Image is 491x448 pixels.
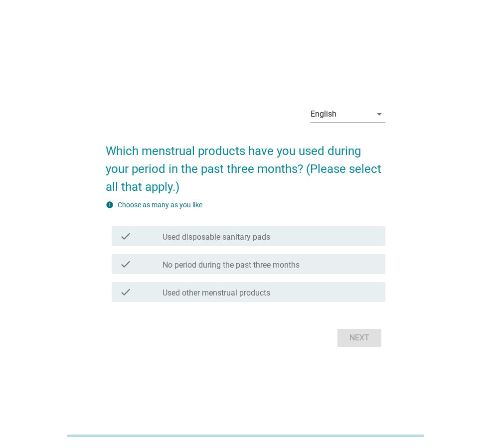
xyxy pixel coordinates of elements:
div: English [311,110,336,119]
label: Choose as many as you like [118,201,202,209]
h2: Which menstrual products have you used during your period in the past three months? (Please selec... [106,132,385,196]
i: check [120,230,132,242]
i: info [106,201,114,209]
i: arrow_drop_down [373,108,385,120]
label: No period during the past three months [163,260,300,270]
i: check [120,286,132,298]
label: Used disposable sanitary pads [163,232,270,242]
label: Used other menstrual products [163,288,270,298]
i: check [120,258,132,270]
